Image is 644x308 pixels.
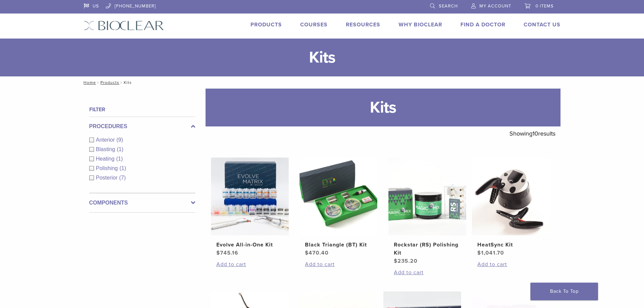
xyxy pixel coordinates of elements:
span: $ [477,250,481,256]
span: (1) [117,146,123,152]
h2: Evolve All-in-One Kit [216,241,283,249]
img: Bioclear [84,21,164,30]
h2: HeatSync Kit [477,241,544,249]
a: Courses [300,21,328,28]
h1: Kits [206,89,560,126]
a: Resources [346,21,380,28]
span: Heating [96,156,116,162]
nav: Kits [79,76,566,89]
a: Add to cart: “Evolve All-in-One Kit” [216,260,283,268]
p: Showing results [509,126,555,141]
span: $ [394,258,398,264]
a: Find A Doctor [460,21,505,28]
span: (9) [117,137,123,143]
a: Black Triangle (BT) KitBlack Triangle (BT) Kit $470.40 [299,158,378,257]
span: Search [439,3,458,9]
span: / [119,81,124,84]
a: Products [100,80,119,85]
img: Evolve All-in-One Kit [211,158,289,235]
span: Polishing [96,165,120,171]
a: Evolve All-in-One KitEvolve All-in-One Kit $745.16 [211,158,289,257]
span: $ [305,250,309,256]
span: (1) [116,156,123,162]
h2: Black Triangle (BT) Kit [305,241,372,249]
span: / [96,81,100,84]
span: 0 items [535,3,554,9]
span: My Account [479,3,511,9]
span: Anterior [96,137,117,143]
a: Why Bioclear [399,21,442,28]
a: Add to cart: “Rockstar (RS) Polishing Kit” [394,268,461,277]
bdi: 470.40 [305,250,329,256]
bdi: 1,041.70 [477,250,504,256]
a: Contact Us [524,21,560,28]
bdi: 745.16 [216,250,238,256]
h2: Rockstar (RS) Polishing Kit [394,241,461,257]
span: Blasting [96,146,117,152]
h4: Filter [89,105,195,114]
span: 10 [532,130,538,137]
span: (1) [119,165,126,171]
a: Rockstar (RS) Polishing KitRockstar (RS) Polishing Kit $235.20 [388,158,467,265]
a: Home [81,80,96,85]
img: Black Triangle (BT) Kit [300,158,377,235]
label: Components [89,199,195,207]
img: HeatSync Kit [472,158,550,235]
span: (7) [119,175,126,181]
span: $ [216,250,220,256]
label: Procedures [89,122,195,131]
a: Add to cart: “Black Triangle (BT) Kit” [305,260,372,268]
a: Products [251,21,282,28]
span: Posterior [96,175,119,181]
img: Rockstar (RS) Polishing Kit [388,158,466,235]
a: Add to cart: “HeatSync Kit” [477,260,544,268]
a: HeatSync KitHeatSync Kit $1,041.70 [472,158,550,257]
a: Back To Top [530,283,598,300]
bdi: 235.20 [394,258,418,264]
